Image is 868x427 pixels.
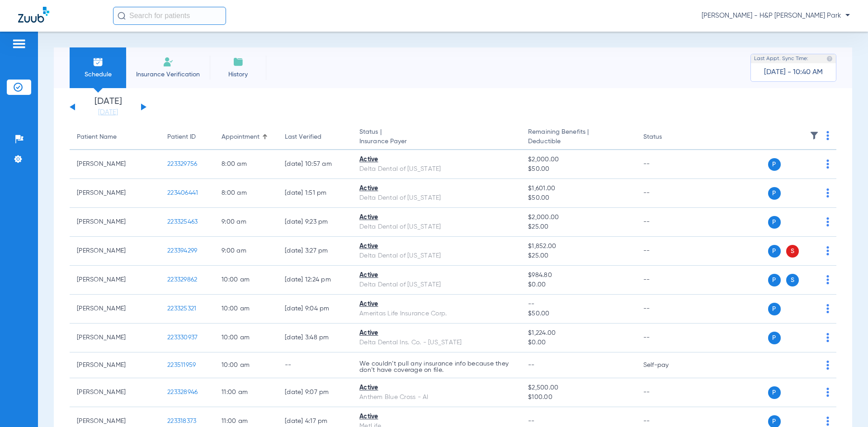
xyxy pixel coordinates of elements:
span: Last Appt. Sync Time: [754,54,808,63]
div: Delta Dental of [US_STATE] [359,222,514,232]
span: $1,224.00 [528,328,628,338]
span: $1,852.00 [528,242,628,251]
td: [PERSON_NAME] [70,378,160,407]
li: [DATE] [81,97,135,117]
div: Delta Dental of [US_STATE] [359,280,514,290]
span: 223328946 [167,389,198,395]
span: P [768,216,781,229]
span: 223325321 [167,305,196,312]
img: group-dot-blue.svg [826,246,829,255]
span: $50.00 [528,164,628,174]
span: Insurance Verification [133,70,203,79]
span: -- [528,362,535,368]
span: $50.00 [528,193,628,203]
span: $0.00 [528,338,628,347]
span: $984.80 [528,271,628,280]
iframe: Chat Widget [823,384,868,427]
span: 223325463 [167,219,198,225]
td: -- [636,266,697,295]
td: 10:00 AM [214,324,278,352]
img: group-dot-blue.svg [826,304,829,313]
span: $0.00 [528,280,628,290]
td: [DATE] 9:04 PM [278,295,352,324]
img: last sync help info [826,56,833,62]
td: [DATE] 1:51 PM [278,179,352,208]
span: P [768,274,781,286]
td: [DATE] 3:27 PM [278,237,352,266]
span: P [768,303,781,315]
img: Zuub Logo [18,7,49,23]
span: $2,000.00 [528,213,628,222]
span: -- [528,418,535,424]
div: Active [359,213,514,222]
td: 11:00 AM [214,378,278,407]
img: History [233,56,244,67]
div: Delta Dental Ins. Co. - [US_STATE] [359,338,514,347]
div: Delta Dental of [US_STATE] [359,164,514,174]
span: 223330937 [167,334,198,341]
span: P [768,187,781,200]
td: [PERSON_NAME] [70,150,160,179]
img: hamburger-icon [12,38,26,49]
img: group-dot-blue.svg [826,275,829,284]
td: -- [636,295,697,324]
span: [PERSON_NAME] - H&P [PERSON_NAME] Park [702,11,850,20]
td: [DATE] 9:23 PM [278,208,352,237]
td: -- [636,324,697,352]
div: Ameritas Life Insurance Corp. [359,309,514,319]
img: Search Icon [118,12,126,20]
td: -- [636,378,697,407]
div: Appointment [222,132,270,142]
span: 223406441 [167,190,198,196]
div: Patient ID [167,132,196,142]
span: P [768,386,781,399]
div: Active [359,383,514,393]
div: Last Verified [285,132,321,142]
div: Active [359,300,514,309]
td: 10:00 AM [214,352,278,378]
td: [DATE] 9:07 PM [278,378,352,407]
td: [DATE] 3:48 PM [278,324,352,352]
span: P [768,245,781,258]
img: group-dot-blue.svg [826,333,829,342]
div: Active [359,242,514,251]
span: 223511959 [167,362,196,368]
img: group-dot-blue.svg [826,361,829,370]
div: Active [359,184,514,193]
div: Active [359,412,514,422]
div: Patient Name [77,132,117,142]
span: S [786,245,799,258]
img: group-dot-blue.svg [826,131,829,140]
img: Schedule [93,56,104,67]
span: $100.00 [528,393,628,402]
td: [PERSON_NAME] [70,237,160,266]
td: -- [636,150,697,179]
img: group-dot-blue.svg [826,160,829,169]
th: Status | [352,125,521,150]
img: Manual Insurance Verification [163,56,174,67]
img: filter.svg [810,131,819,140]
a: [DATE] [81,108,135,117]
span: Insurance Payer [359,137,514,146]
td: Self-pay [636,352,697,378]
div: Active [359,155,514,164]
span: 223318373 [167,418,196,424]
img: group-dot-blue.svg [826,217,829,226]
div: Active [359,271,514,280]
td: 9:00 AM [214,237,278,266]
td: -- [636,208,697,237]
div: Appointment [222,132,259,142]
span: Deductible [528,137,628,146]
span: Schedule [76,70,119,79]
div: Patient ID [167,132,207,142]
div: Active [359,328,514,338]
img: group-dot-blue.svg [826,188,829,197]
td: 9:00 AM [214,208,278,237]
td: [PERSON_NAME] [70,324,160,352]
td: [PERSON_NAME] [70,208,160,237]
span: $25.00 [528,222,628,232]
span: S [786,274,799,286]
td: 10:00 AM [214,295,278,324]
th: Status [636,125,697,150]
